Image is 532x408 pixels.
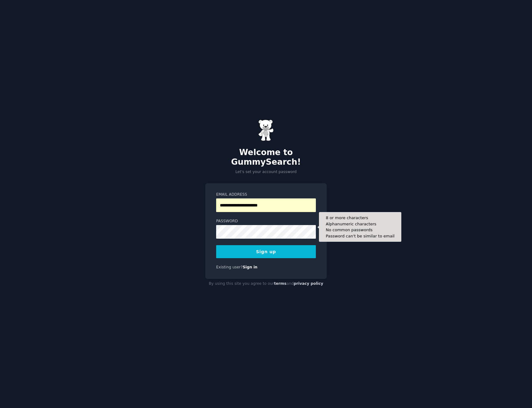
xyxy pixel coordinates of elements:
img: Gummy Bear [258,119,274,141]
div: By using this site you agree to our and [205,279,327,289]
a: privacy policy [294,281,323,286]
p: Let's set your account password [205,169,327,175]
label: Password [216,219,316,224]
a: terms [274,281,286,286]
span: Existing user? [216,265,243,269]
a: Sign in [243,265,258,269]
button: Sign up [216,245,316,258]
label: Email Address [216,192,316,197]
h2: Welcome to GummySearch! [205,148,327,167]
